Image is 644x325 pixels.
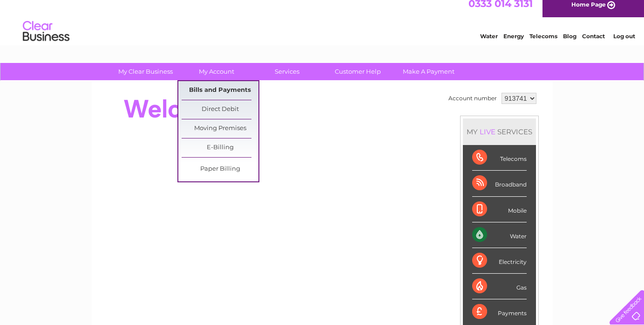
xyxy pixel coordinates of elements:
[446,90,499,106] td: Account number
[182,100,258,119] a: Direct Debit
[472,222,527,248] div: Water
[319,63,396,80] a: Customer Help
[613,40,635,47] a: Log out
[468,5,533,16] a: 0333 014 3131
[529,40,557,47] a: Telecoms
[582,40,605,47] a: Contact
[182,138,258,157] a: E-Billing
[472,299,527,325] div: Payments
[390,63,467,80] a: Make A Payment
[102,5,542,45] div: Clear Business is a trading name of Verastar Limited (registered in [GEOGRAPHIC_DATA] No. 3667643...
[463,118,536,145] div: MY SERVICES
[472,145,527,171] div: Telecoms
[472,248,527,274] div: Electricity
[472,197,527,222] div: Mobile
[249,63,325,80] a: Services
[182,81,258,100] a: Bills and Payments
[22,24,70,53] img: logo.png
[107,63,184,80] a: My Clear Business
[472,274,527,299] div: Gas
[472,171,527,196] div: Broadband
[182,160,258,179] a: Paper Billing
[178,63,255,80] a: My Account
[503,40,524,47] a: Energy
[563,40,576,47] a: Blog
[182,119,258,138] a: Moving Premises
[478,127,497,136] div: LIVE
[480,40,498,47] a: Water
